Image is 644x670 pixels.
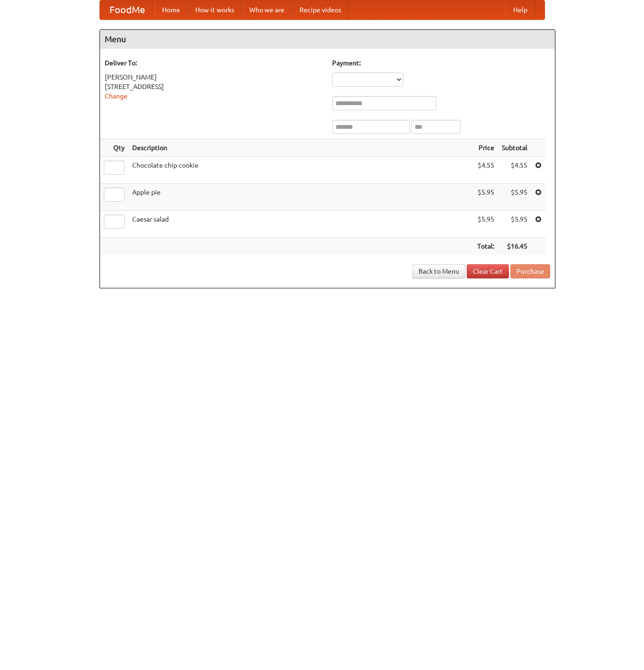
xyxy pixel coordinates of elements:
[105,92,127,100] a: Change
[128,184,473,211] td: Apple pie
[412,264,465,278] a: Back to Menu
[473,139,498,157] th: Price
[105,82,323,91] div: [STREET_ADDRESS]
[128,157,473,184] td: Chocolate chip cookie
[510,264,550,278] button: Purchase
[473,184,498,211] td: $5.95
[154,0,188,19] a: Home
[498,184,531,211] td: $5.95
[506,0,535,19] a: Help
[100,0,154,19] a: FoodMe
[498,139,531,157] th: Subtotal
[498,211,531,238] td: $5.95
[128,139,473,157] th: Description
[292,0,349,19] a: Recipe videos
[100,30,555,49] h4: Menu
[498,238,531,255] th: $16.45
[100,139,128,157] th: Qty
[242,0,292,19] a: Who we are
[105,58,323,68] h5: Deliver To:
[128,211,473,238] td: Caesar salad
[473,211,498,238] td: $5.95
[498,157,531,184] td: $4.55
[467,264,509,278] a: Clear Cart
[188,0,242,19] a: How it works
[473,157,498,184] td: $4.55
[105,72,323,82] div: [PERSON_NAME]
[473,238,498,255] th: Total:
[332,58,550,68] h5: Payment:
